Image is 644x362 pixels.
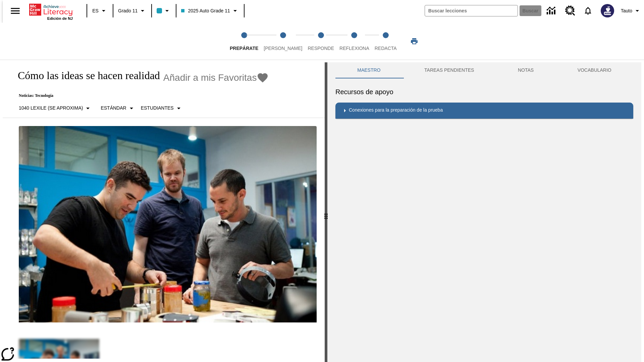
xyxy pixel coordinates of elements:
button: Grado: Grado 11, Elige un grado [115,5,149,17]
div: activity [327,62,641,362]
div: Conexiones para la preparación de la prueba [335,103,633,119]
a: Notificaciones [579,2,597,19]
button: Imprimir [404,35,425,47]
button: Reflexiona step 4 of 5 [334,23,375,60]
button: TAREAS PENDIENTES [402,62,496,78]
span: Edición de NJ [47,16,73,20]
span: Añadir a mis Favoritas [163,72,257,83]
button: Clase: 2025 Auto Grade 11, Selecciona una clase [178,5,241,17]
button: Responde step 3 of 5 [302,23,339,60]
span: Redacta [375,46,397,51]
button: Seleccione Lexile, 1040 Lexile (Se aproxima) [16,102,95,114]
a: Centro de recursos, Se abrirá en una pestaña nueva. [561,2,579,20]
span: Tauto [621,7,632,14]
p: 1040 Lexile (Se aproxima) [19,105,83,112]
img: Avatar [601,4,614,17]
a: Centro de información [543,2,561,20]
p: Noticias: Tecnología [11,93,269,98]
h1: Cómo las ideas se hacen realidad [11,69,160,82]
button: Abrir el menú lateral [5,1,25,21]
button: Perfil/Configuración [618,5,644,17]
p: Estándar [101,105,126,112]
button: Lenguaje: ES, Selecciona un idioma [89,5,111,17]
div: Instructional Panel Tabs [335,62,633,78]
img: El fundador de Quirky, Ben Kaufman prueba un nuevo producto con un compañero de trabajo, Gaz Brow... [19,126,317,322]
h6: Recursos de apoyo [335,86,633,97]
input: Buscar campo [425,5,518,16]
span: [PERSON_NAME] [264,46,302,51]
span: Prepárate [230,46,258,51]
button: Prepárate step 1 of 5 [224,23,264,60]
div: Pulsa la tecla de intro o la barra espaciadora y luego presiona las flechas de derecha e izquierd... [325,62,327,362]
span: 2025 Auto Grade 11 [181,7,230,14]
button: VOCABULARIO [555,62,633,78]
button: Añadir a mis Favoritas - Cómo las ideas se hacen realidad [163,72,269,83]
button: Tipo de apoyo, Estándar [98,102,138,114]
span: Reflexiona [339,46,369,51]
span: Grado 11 [118,7,138,14]
button: NOTAS [496,62,556,78]
div: reading [3,62,325,359]
div: Portada [29,2,73,20]
button: El color de la clase es azul claro. Cambiar el color de la clase. [154,5,174,17]
button: Seleccionar estudiante [138,102,185,114]
span: ES [92,7,99,14]
span: Responde [308,46,334,51]
button: Redacta step 5 of 5 [369,23,402,60]
button: Escoja un nuevo avatar [597,2,618,19]
button: Maestro [335,62,402,78]
p: Estudiantes [141,105,174,112]
p: Conexiones para la preparación de la prueba [349,107,443,115]
button: Lee step 2 of 5 [258,23,308,60]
